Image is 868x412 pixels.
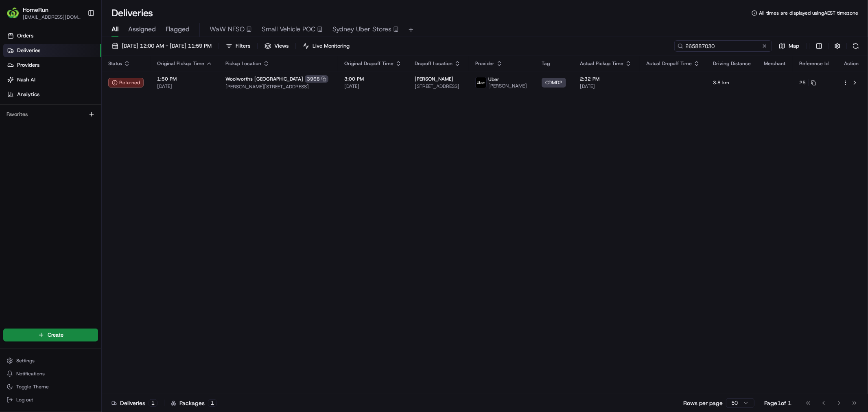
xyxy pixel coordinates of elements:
[225,83,331,90] span: [PERSON_NAME][STREET_ADDRESS]
[17,32,33,39] span: Orders
[261,40,292,52] button: Views
[3,355,98,366] button: Settings
[683,399,723,407] p: Rows per page
[3,329,98,342] button: Create
[646,60,692,67] span: Actual Dropoff Time
[157,83,212,90] span: [DATE]
[262,24,315,34] span: Small Vehicle POC
[850,40,861,52] button: Refresh
[225,60,261,67] span: Pickup Location
[415,76,453,82] span: [PERSON_NAME]
[305,75,328,83] div: 3968
[225,76,303,82] span: Woolworths [GEOGRAPHIC_DATA]
[3,29,101,42] a: Orders
[475,60,494,67] span: Provider
[108,40,215,52] button: [DATE] 12:00 AM - [DATE] 11:59 PM
[580,60,623,67] span: Actual Pickup Time
[764,60,785,67] span: Merchant
[799,60,829,67] span: Reference Id
[236,42,250,50] span: Filters
[843,60,860,67] div: Action
[112,24,118,34] span: All
[17,61,39,69] span: Providers
[713,60,751,67] span: Driving Distance
[7,7,20,20] img: HomeRun
[128,24,156,34] span: Assigned
[3,394,98,405] button: Log out
[157,76,212,82] span: 1:50 PM
[313,42,350,50] span: Live Monitoring
[488,76,499,83] span: Uber
[274,42,289,50] span: Views
[16,357,35,364] span: Settings
[210,24,245,34] span: WaW NFSO
[16,397,33,403] span: Log out
[344,83,402,90] span: [DATE]
[222,40,254,52] button: Filters
[3,59,101,72] a: Providers
[112,399,157,407] div: Deliveries
[23,6,48,14] button: HomeRun
[3,73,101,86] a: Nash AI
[17,76,35,83] span: Nash AI
[3,3,84,23] button: HomeRunHomeRun[EMAIL_ADDRESS][DOMAIN_NAME]
[208,399,217,407] div: 1
[122,42,212,50] span: [DATE] 12:00 AM - [DATE] 11:59 PM
[764,399,791,407] div: Page 1 of 1
[415,60,453,67] span: Dropoff Location
[713,79,751,86] span: 3.8 km
[112,7,153,20] h1: Deliveries
[332,24,391,34] span: Sydney Uber Stores
[16,370,45,377] span: Notifications
[545,79,562,86] span: CDMD2
[775,40,803,52] button: Map
[3,381,98,392] button: Toggle Theme
[171,399,217,407] div: Packages
[17,47,40,54] span: Deliveries
[23,14,81,20] button: [EMAIL_ADDRESS][DOMAIN_NAME]
[157,60,204,67] span: Original Pickup Time
[3,368,98,379] button: Notifications
[108,60,122,67] span: Status
[799,79,816,86] button: 25
[17,91,39,98] span: Analytics
[580,76,633,82] span: 2:32 PM
[488,83,527,89] span: [PERSON_NAME]
[580,83,633,90] span: [DATE]
[759,10,858,16] span: All times are displayed using AEST timezone
[789,42,799,50] span: Map
[674,40,772,52] input: Type to search
[149,399,157,407] div: 1
[108,78,144,88] button: Returned
[415,83,462,90] span: [STREET_ADDRESS]
[344,76,402,82] span: 3:00 PM
[3,108,98,121] div: Favorites
[16,384,49,390] span: Toggle Theme
[166,24,190,34] span: Flagged
[3,88,101,101] a: Analytics
[3,44,101,57] a: Deliveries
[476,77,486,88] img: uber-new-logo.jpeg
[299,40,353,52] button: Live Monitoring
[344,60,394,67] span: Original Dropoff Time
[542,60,550,67] span: Tag
[48,331,63,339] span: Create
